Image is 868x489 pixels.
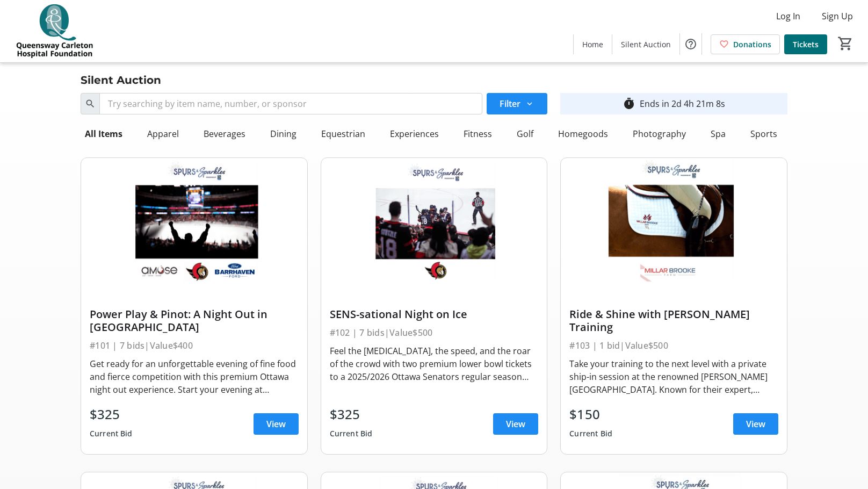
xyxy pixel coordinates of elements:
[561,158,787,285] img: Ride & Shine with Millar Brooke Training
[90,405,133,424] div: $325
[199,123,250,145] div: Beverages
[506,418,525,430] span: View
[74,71,168,89] div: Silent Auction
[266,418,286,430] span: View
[733,413,778,435] a: View
[266,123,301,145] div: Dining
[81,123,127,145] div: All Items
[784,34,827,54] a: Tickets
[99,93,482,114] input: Try searching by item name, number, or sponsor
[386,123,443,145] div: Experiences
[733,39,771,50] span: Donations
[640,97,725,110] div: Ends in 2d 4h 21m 8s
[746,418,765,430] span: View
[569,308,778,334] div: Ride & Shine with [PERSON_NAME] Training
[500,97,520,110] span: Filter
[746,123,782,145] div: Sports
[776,10,800,23] span: Log In
[554,123,612,145] div: Homegoods
[493,413,538,435] a: View
[569,424,612,443] div: Current Bid
[612,34,679,54] a: Silent Auction
[90,308,299,334] div: Power Play & Pinot: A Night Out in [GEOGRAPHIC_DATA]
[569,405,612,424] div: $150
[321,158,547,285] img: SENS-sational Night on Ice
[621,39,671,50] span: Silent Auction
[768,8,809,25] button: Log In
[330,325,539,340] div: #102 | 7 bids | Value $500
[569,357,778,396] div: Take your training to the next level with a private ship-in session at the renowned [PERSON_NAME]...
[793,39,819,50] span: Tickets
[680,33,701,55] button: Help
[254,413,299,435] a: View
[569,338,778,353] div: #103 | 1 bid | Value $500
[487,93,547,114] button: Filter
[330,344,539,383] div: Feel the [MEDICAL_DATA], the speed, and the roar of the crowd with two premium lower bowl tickets...
[90,357,299,396] div: Get ready for an unforgettable evening of fine food and fierce competition with this premium Otta...
[574,34,612,54] a: Home
[711,34,780,54] a: Donations
[81,158,307,285] img: Power Play & Pinot: A Night Out in Ottawa
[836,34,855,53] button: Cart
[6,4,102,58] img: QCH Foundation's Logo
[822,10,853,23] span: Sign Up
[813,8,862,25] button: Sign Up
[582,39,603,50] span: Home
[317,123,370,145] div: Equestrian
[628,123,690,145] div: Photography
[512,123,538,145] div: Golf
[330,405,373,424] div: $325
[330,424,373,443] div: Current Bid
[459,123,496,145] div: Fitness
[330,308,539,321] div: SENS-sational Night on Ice
[706,123,730,145] div: Spa
[90,338,299,353] div: #101 | 7 bids | Value $400
[623,97,635,110] mat-icon: timer_outline
[143,123,183,145] div: Apparel
[90,424,133,443] div: Current Bid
